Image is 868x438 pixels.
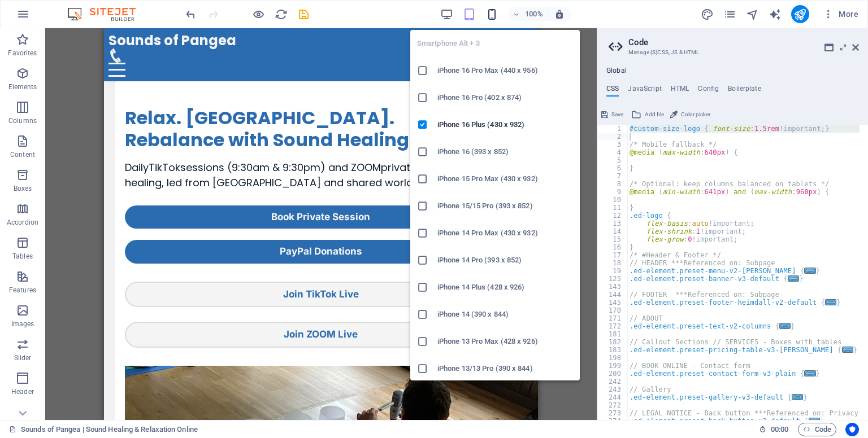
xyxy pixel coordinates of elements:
div: 198 [598,354,628,362]
div: 9 [598,188,628,196]
button: Code [798,423,836,436]
button: More [818,5,863,23]
i: Design (Ctrl+Alt+Y) [701,8,714,21]
h4: HTML [671,85,689,97]
div: 7 [598,172,628,180]
h6: iPhone 16 Plus (430 x 932) [437,118,573,132]
h4: JavaScript [628,85,661,97]
span: ... [792,394,803,400]
button: text_generator [769,7,782,21]
span: Color picker [681,108,710,121]
div: 5 [598,156,628,164]
div: 10 [598,196,628,204]
i: Publish [793,8,806,21]
div: 144 [598,291,628,299]
p: Content [10,150,35,159]
h3: Manage (S)CSS, JS & HTML [628,47,836,58]
div: 199 [598,362,628,370]
p: Accordion [7,218,38,227]
div: 272 [598,401,628,409]
button: save [297,7,310,21]
div: 4 [598,148,628,156]
button: navigator [746,7,759,21]
img: Editor Logo [65,7,150,21]
div: 170 [598,306,628,314]
h4: CSS [606,85,619,97]
div: 273 [598,409,628,417]
span: More [823,8,858,20]
span: Save [611,108,623,121]
h4: Global [606,67,627,76]
i: Undo: Edit (S)CSS (Ctrl+Z) [184,8,197,21]
div: 145 [598,299,628,306]
button: Click here to leave preview mode and continue editing [251,7,265,21]
span: ... [805,370,816,376]
i: Navigator [746,8,759,21]
i: Reload page [275,8,288,21]
p: Features [9,286,36,295]
p: Favorites [8,49,37,58]
h6: Session time [759,423,789,436]
div: 12 [598,212,628,220]
span: ... [842,347,853,353]
h6: iPhone 14 Plus (428 x 926) [437,281,573,294]
div: 242 [598,378,628,386]
button: reload [274,7,288,21]
span: ... [825,299,836,305]
span: ... [805,268,816,274]
i: Save (Ctrl+S) [297,8,310,21]
div: 172 [598,322,628,330]
span: Add file [645,108,664,121]
div: 182 [598,338,628,346]
div: 2 [598,133,628,141]
div: 143 [598,283,628,291]
p: Elements [8,82,37,91]
span: ... [779,323,791,329]
p: Slider [14,353,32,362]
h4: Config [698,85,719,97]
div: 200 [598,370,628,378]
div: 244 [598,393,628,401]
h2: Code [628,37,859,47]
button: Color picker [668,108,712,121]
span: 00 00 [771,423,788,436]
div: 1 [598,125,628,133]
h6: iPhone 13 Pro Max (428 x 926) [437,335,573,348]
p: Images [11,319,34,328]
div: 8 [598,180,628,188]
p: Header [11,387,34,396]
button: Save [600,108,625,121]
span: ... [788,275,799,282]
div: 6 [598,164,628,172]
div: 183 [598,346,628,354]
i: On resize automatically adjust zoom level to fit chosen device. [554,9,565,19]
div: 125 [598,275,628,283]
button: Add file [630,108,666,121]
button: Usercentrics [845,423,859,436]
h6: iPhone 16 Pro (402 x 874) [437,91,573,104]
button: design [701,7,714,21]
button: publish [791,5,809,23]
h6: iPhone 15/15 Pro (393 x 852) [437,199,573,213]
div: 19 [598,267,628,275]
i: Pages (Ctrl+Alt+S) [723,8,736,21]
div: 16 [598,243,628,251]
h4: Boilerplate [728,85,761,97]
button: pages [723,7,737,21]
p: Boxes [14,184,32,193]
h6: iPhone 14 (390 x 844) [437,308,573,321]
h6: iPhone 13/13 Pro (390 x 844) [437,362,573,375]
div: 14 [598,227,628,235]
h6: 100% [525,7,543,21]
h6: iPhone 14 Pro Max (430 x 932) [437,226,573,240]
div: 243 [598,386,628,393]
span: Code [803,423,831,436]
div: 13 [598,220,628,227]
h6: iPhone 16 Pro Max (440 x 956) [437,64,573,77]
h6: iPhone 16 (393 x 852) [437,145,573,159]
button: 100% [508,7,548,21]
h6: iPhone 15 Pro Max (430 x 932) [437,172,573,186]
p: Columns [8,116,37,125]
i: AI Writer [769,8,782,21]
div: 17 [598,251,628,259]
